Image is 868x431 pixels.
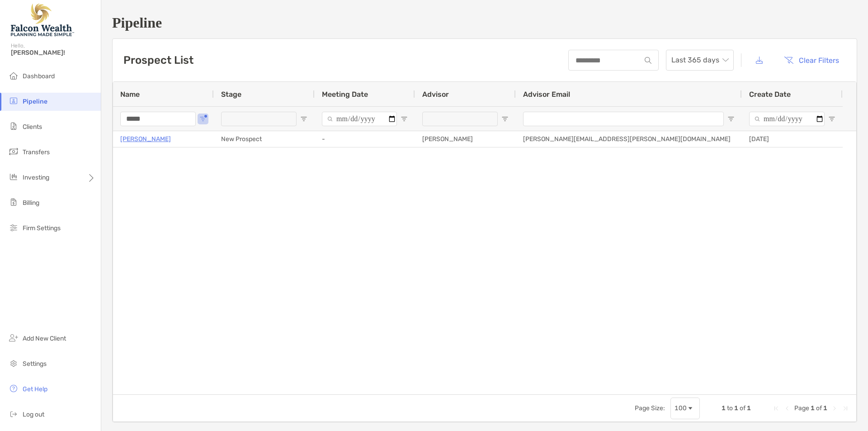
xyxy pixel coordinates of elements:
img: Falcon Wealth Planning Logo [11,4,74,36]
input: Name Filter Input [120,112,196,126]
img: firm-settings icon [8,222,19,233]
span: Advisor [422,90,449,99]
span: 1 [722,404,726,412]
span: Get Help [23,385,47,393]
span: Page [794,404,809,412]
h1: Pipeline [112,14,857,31]
div: [DATE] [742,131,843,147]
span: Transfers [23,148,50,156]
span: Investing [23,174,49,181]
img: investing icon [8,171,19,182]
span: of [740,404,745,412]
span: Dashboard [23,72,55,80]
div: Last Page [842,405,849,412]
div: Page Size [670,398,700,419]
span: Log out [23,411,44,418]
div: New Prospect [214,131,315,147]
div: - [315,131,415,147]
span: of [816,404,822,412]
span: Billing [23,199,39,207]
button: Open Filter Menu [300,115,307,123]
div: 100 [675,404,687,412]
span: Settings [23,360,47,368]
span: [PERSON_NAME]! [11,49,95,57]
img: get-help icon [8,383,19,394]
span: Stage [221,90,241,99]
button: Open Filter Menu [501,115,509,123]
button: Open Filter Menu [199,115,207,123]
img: pipeline icon [8,95,19,106]
div: First Page [773,405,780,412]
span: 1 [734,404,738,412]
button: Open Filter Menu [828,115,835,123]
span: 1 [747,404,751,412]
img: transfers icon [8,146,19,157]
div: [PERSON_NAME][EMAIL_ADDRESS][PERSON_NAME][DOMAIN_NAME] [516,131,742,147]
div: Previous Page [783,405,791,412]
span: Name [120,90,140,99]
span: Add New Client [23,335,66,342]
span: Advisor Email [523,90,570,99]
span: Meeting Date [322,90,368,99]
span: Clients [23,123,42,131]
input: Advisor Email Filter Input [523,112,724,126]
span: Create Date [749,90,791,99]
button: Open Filter Menu [727,115,735,123]
img: settings icon [8,358,19,369]
span: Pipeline [23,98,47,105]
span: to [727,404,733,412]
img: billing icon [8,197,19,208]
h3: Prospect List [123,54,193,66]
span: Last 365 days [671,50,728,70]
img: clients icon [8,121,19,132]
div: Page Size: [635,404,665,412]
input: Meeting Date Filter Input [322,112,397,126]
span: 1 [811,404,815,412]
img: dashboard icon [8,70,19,81]
input: Create Date Filter Input [749,112,825,126]
img: input icon [645,57,651,64]
img: logout icon [8,408,19,419]
span: Firm Settings [23,224,61,232]
div: [PERSON_NAME] [415,131,516,147]
span: 1 [823,404,827,412]
button: Clear Filters [777,50,846,70]
img: add_new_client icon [8,332,19,343]
button: Open Filter Menu [401,115,408,123]
div: Next Page [831,405,838,412]
a: [PERSON_NAME] [120,133,171,145]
